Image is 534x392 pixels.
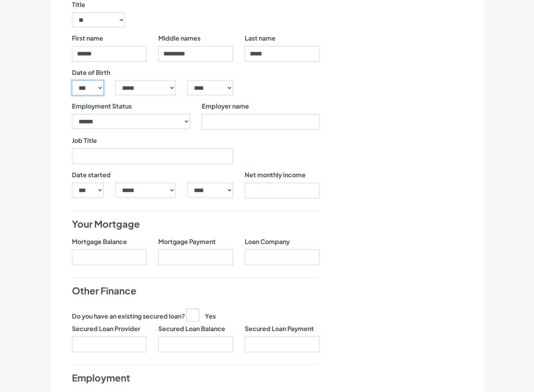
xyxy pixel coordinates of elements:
[72,371,319,385] h4: Employment
[245,324,314,333] label: Secured Loan Payment
[245,237,290,246] label: Loan Company
[72,34,103,43] label: First name
[245,170,306,180] label: Net monthly income
[72,136,97,145] label: Job Title
[202,102,249,111] label: Employer name
[72,217,319,231] h4: Your Mortgage
[245,34,276,43] label: Last name
[158,34,201,43] label: Middle names
[72,102,132,111] label: Employment Status
[158,237,216,246] label: Mortgage Payment
[72,170,111,180] label: Date started
[72,312,185,321] label: Do you have an existing secured loan?
[72,324,140,333] label: Secured Loan Provider
[72,284,319,298] h4: Other Finance
[158,324,225,333] label: Secured Loan Balance
[72,237,127,246] label: Mortgage Balance
[72,68,110,77] label: Date of Birth
[186,308,216,321] label: Yes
